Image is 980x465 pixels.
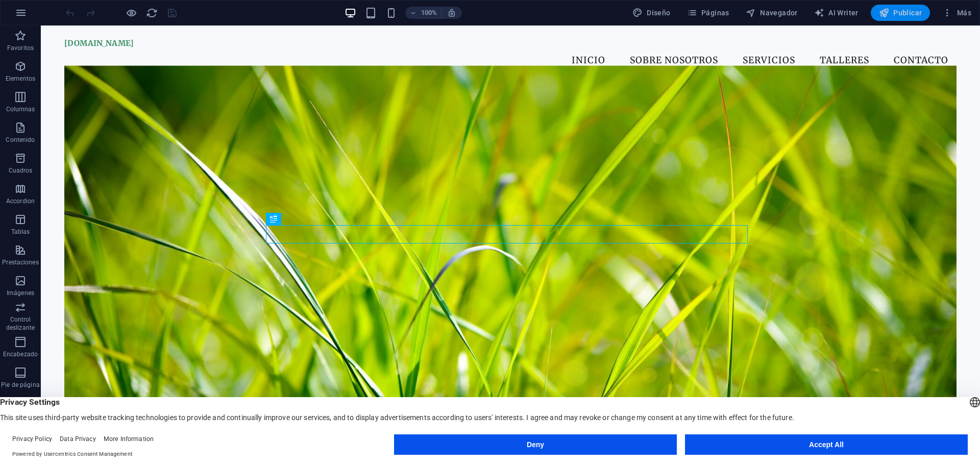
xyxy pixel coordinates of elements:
p: Imágenes [7,289,34,297]
p: Pie de página [1,381,39,389]
span: Más [942,8,971,18]
p: Favoritos [7,44,34,52]
p: Contenido [6,136,35,144]
iframe: To enrich screen reader interactions, please activate Accessibility in Grammarly extension settings [41,26,980,449]
p: Columnas [6,105,35,113]
p: Prestaciones [2,258,38,266]
p: Elementos [6,75,35,83]
p: Tablas [11,228,30,236]
p: Encabezado [3,350,38,358]
p: Cuadros [9,166,33,175]
button: Más [938,5,975,21]
p: Accordion [6,197,35,205]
